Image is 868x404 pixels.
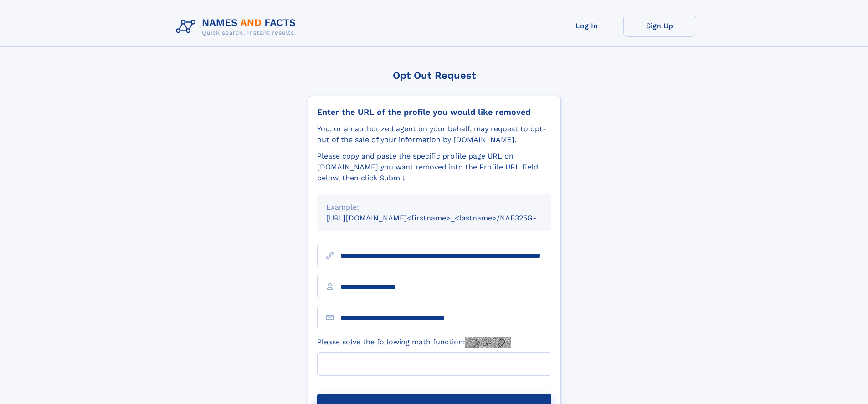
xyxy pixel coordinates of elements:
div: Opt Out Request [308,70,561,81]
div: Enter the URL of the profile you would like removed [317,107,551,117]
label: Please solve the following math function: [317,337,511,348]
a: Sign Up [623,15,696,37]
div: Example: [326,202,542,213]
small: [URL][DOMAIN_NAME]<firstname>_<lastname>/NAF325G-xxxxxxxx [326,214,569,222]
a: Log In [550,15,623,37]
div: You, or an authorized agent on your behalf, may request to opt-out of the sale of your informatio... [317,123,551,145]
div: Please copy and paste the specific profile page URL on [DOMAIN_NAME] you want removed into the Pr... [317,151,551,184]
img: Logo Names and Facts [172,15,303,39]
